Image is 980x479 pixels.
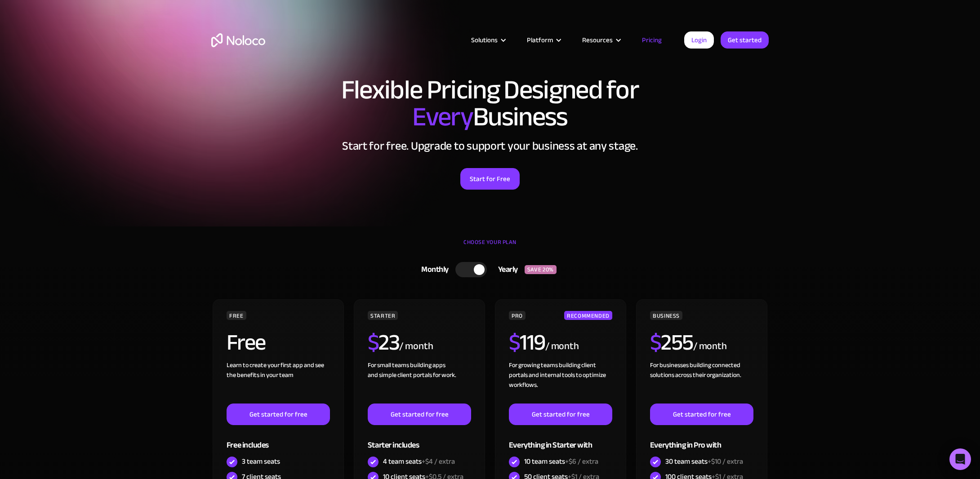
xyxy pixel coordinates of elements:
div: Resources [571,34,631,46]
span: +$10 / extra [708,455,743,468]
a: Login [684,31,714,49]
div: For growing teams building client portals and internal tools to optimize workflows. [509,360,612,404]
div: STARTER [368,311,398,320]
a: Get started for free [368,404,471,425]
div: Solutions [460,34,516,46]
span: Every [412,92,473,142]
h1: Flexible Pricing Designed for Business [211,76,769,130]
a: Pricing [631,34,673,46]
h2: Free [227,331,266,354]
div: Resources [582,34,613,46]
span: +$6 / extra [565,455,598,468]
div: Open Intercom Messenger [949,448,971,470]
div: RECOMMENDED [564,311,612,320]
div: / month [545,339,579,354]
span: $ [650,321,661,364]
div: Platform [516,34,571,46]
div: 4 team seats [383,457,455,466]
span: $ [368,321,379,364]
h2: 23 [368,331,400,354]
a: Get started for free [227,404,330,425]
h2: 255 [650,331,693,354]
div: / month [693,339,727,354]
h2: Start for free. Upgrade to support your business at any stage. [211,139,769,153]
div: Solutions [471,34,498,46]
div: Everything in Pro with [650,425,753,454]
div: 3 team seats [242,457,280,466]
a: Get started [721,31,769,49]
div: Platform [527,34,553,46]
h2: 119 [509,331,545,354]
div: Yearly [487,263,525,276]
div: 10 team seats [524,457,598,466]
div: For small teams building apps and simple client portals for work. ‍ [368,360,471,404]
div: For businesses building connected solutions across their organization. ‍ [650,360,753,404]
a: Start for Free [460,168,520,190]
div: PRO [509,311,526,320]
span: +$4 / extra [422,455,455,468]
div: 30 team seats [665,457,743,466]
div: Monthly [410,263,455,276]
div: FREE [227,311,246,320]
a: Get started for free [509,404,612,425]
div: Learn to create your first app and see the benefits in your team ‍ [227,360,330,404]
div: BUSINESS [650,311,682,320]
div: Everything in Starter with [509,425,612,454]
a: home [211,33,265,47]
div: CHOOSE YOUR PLAN [211,235,769,258]
a: Get started for free [650,404,753,425]
span: $ [509,321,520,364]
div: SAVE 20% [525,265,557,274]
div: Free includes [227,425,330,454]
div: / month [399,339,433,354]
div: Starter includes [368,425,471,454]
